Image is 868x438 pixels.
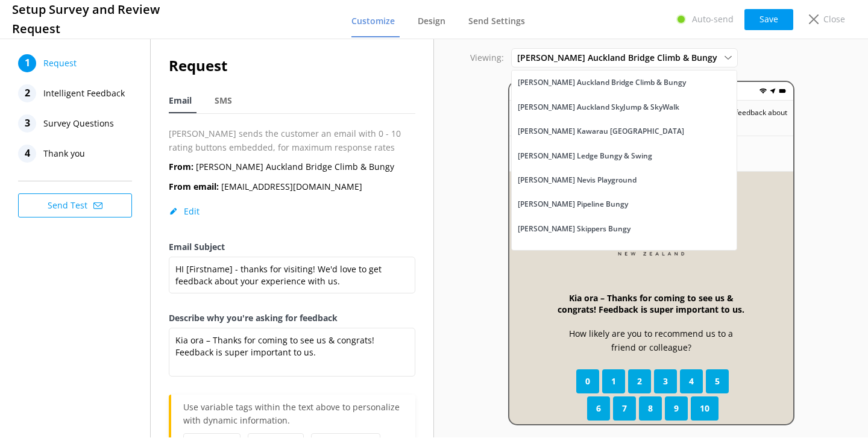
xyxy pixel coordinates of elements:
[169,311,415,325] label: Describe why you're asking for feedback
[611,375,616,388] span: 1
[518,174,637,186] div: [PERSON_NAME] Nevis Playground
[518,223,631,235] div: [PERSON_NAME] Skippers Bungy
[169,205,200,217] button: Edit
[43,54,77,72] span: Request
[637,375,642,388] span: 2
[518,247,653,259] div: [PERSON_NAME] Taupō Bungy & Swing
[518,125,684,137] div: [PERSON_NAME] Kawarau [GEOGRAPHIC_DATA]
[689,375,694,388] span: 4
[596,402,601,415] span: 6
[517,51,725,64] span: [PERSON_NAME] Auckland Bridge Climb & Bungy
[663,375,668,388] span: 3
[622,402,627,415] span: 7
[648,402,653,415] span: 8
[585,375,590,388] span: 0
[518,101,679,113] div: [PERSON_NAME] Auckland SkyJump & SkyWalk
[43,145,85,163] span: Thank you
[518,150,652,162] div: [PERSON_NAME] Ledge Bungy & Swing
[183,401,403,433] p: Use variable tags within the text above to personalize with dynamic information.
[470,51,504,64] p: Viewing:
[18,193,132,217] button: Send Test
[518,198,628,210] div: [PERSON_NAME] Pipeline Bungy
[518,77,686,89] div: [PERSON_NAME] Auckland Bridge Climb & Bungy
[769,87,776,95] img: near-me.png
[18,145,36,163] div: 4
[43,84,125,102] span: Intelligent Feedback
[169,180,362,193] p: [EMAIL_ADDRESS][DOMAIN_NAME]
[169,127,415,154] p: [PERSON_NAME] sends the customer an email with 0 - 10 rating buttons embedded, for maximum respon...
[169,160,394,174] p: [PERSON_NAME] Auckland Bridge Climb & Bungy
[169,181,219,192] b: From email:
[169,161,193,172] b: From:
[169,95,192,107] span: Email
[18,114,36,133] div: 3
[215,95,232,107] span: SMS
[169,54,415,77] h2: Request
[674,402,679,415] span: 9
[700,402,709,415] span: 10
[823,13,845,26] p: Close
[715,375,720,388] span: 5
[744,9,793,30] button: Save
[18,84,36,102] div: 2
[692,13,734,26] p: Auto-send
[759,87,767,95] img: wifi.png
[169,240,415,254] label: Email Subject
[351,15,395,27] span: Customize
[468,15,525,27] span: Send Settings
[418,15,445,27] span: Design
[18,54,36,72] div: 1
[558,327,745,354] p: How likely are you to recommend us to a friend or colleague?
[558,292,745,315] h3: Kia ora – Thanks for coming to see us & congrats! Feedback is super important to us.
[169,328,415,377] textarea: Kia ora – Thanks for coming to see us & congrats! Feedback is super important to us.
[169,257,415,293] textarea: HI [Firstname] - thanks for visiting! We'd love to get feedback about your experience with us.
[43,114,114,133] span: Survey Questions
[779,87,786,95] img: battery.png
